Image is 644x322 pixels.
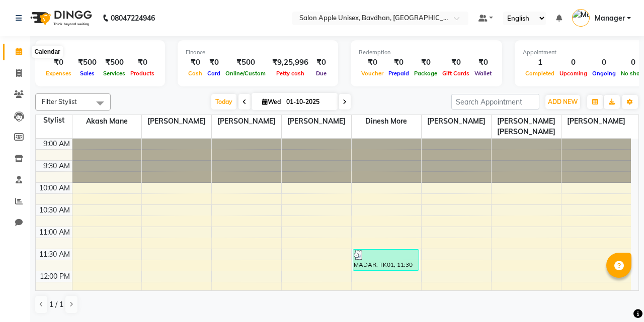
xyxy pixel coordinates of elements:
div: Finance [186,48,330,57]
span: [PERSON_NAME] [PERSON_NAME] [492,115,561,138]
div: Stylist [36,115,72,126]
span: Today [211,94,236,110]
div: ₹0 [472,57,494,68]
span: Petty cash [274,70,307,77]
span: [PERSON_NAME] [561,115,631,128]
span: Prepaid [386,70,412,77]
span: 1 / 1 [49,299,63,310]
span: [PERSON_NAME] [212,115,281,128]
div: 12:00 PM [38,271,72,282]
span: ADD NEW [548,98,578,105]
div: 11:00 AM [37,227,72,238]
div: 1 [523,57,557,68]
span: Cash [186,70,205,77]
div: 10:00 AM [37,183,72,193]
span: Wed [260,98,283,105]
div: ₹0 [128,57,157,68]
span: Voucher [359,70,386,77]
div: ₹0 [205,57,223,68]
div: ₹0 [359,57,386,68]
div: Total [43,48,157,57]
div: ₹0 [186,57,205,68]
span: Sales [77,70,97,77]
div: Redemption [359,48,494,57]
div: ₹9,25,996 [268,57,312,68]
div: 9:00 AM [41,139,72,149]
span: Due [313,70,329,77]
div: ₹500 [101,57,128,68]
span: Upcoming [557,70,590,77]
div: ₹0 [43,57,74,68]
div: ₹500 [74,57,101,68]
div: 0 [557,57,590,68]
span: [PERSON_NAME] [282,115,351,128]
span: Filter Stylist [42,97,77,105]
div: 9:30 AM [41,161,72,171]
div: ₹500 [223,57,268,68]
div: ₹0 [412,57,440,68]
span: Expenses [43,70,74,77]
input: 2025-10-01 [283,94,334,110]
div: 0 [590,57,618,68]
span: Wallet [472,70,494,77]
div: ₹0 [312,57,330,68]
span: Services [101,70,128,77]
div: MADAR, TK01, 11:30 AM-12:00 PM, Pedicure - Classic pedicure - [DEMOGRAPHIC_DATA] (₹500) [353,250,419,270]
span: [PERSON_NAME] [142,115,211,128]
span: Gift Cards [440,70,472,77]
span: Products [128,70,157,77]
img: Manager [572,9,590,27]
input: Search Appointment [451,94,539,110]
button: ADD NEW [545,95,580,109]
span: [PERSON_NAME] [422,115,491,128]
span: Online/Custom [223,70,268,77]
div: ₹0 [386,57,412,68]
span: Card [205,70,223,77]
iframe: chat widget [602,282,634,312]
div: Calendar [32,46,62,58]
span: Dinesh More [352,115,421,128]
div: 11:30 AM [37,249,72,260]
span: Completed [523,70,557,77]
span: Akash Mane [72,115,142,128]
div: ₹0 [440,57,472,68]
span: Ongoing [590,70,618,77]
div: 10:30 AM [37,205,72,216]
img: logo [26,4,95,32]
span: Package [412,70,440,77]
b: 08047224946 [111,4,155,32]
span: Manager [595,13,625,24]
